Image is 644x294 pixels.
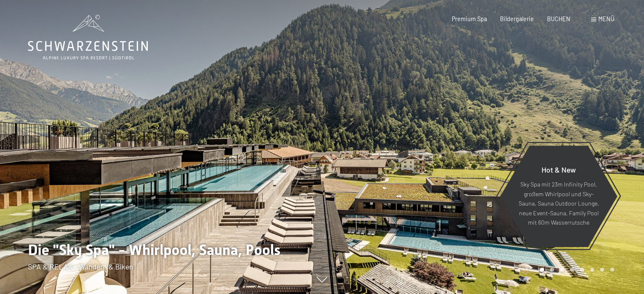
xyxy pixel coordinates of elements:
div: Carousel Page 2 [550,268,554,272]
div: Carousel Page 7 [600,268,604,272]
div: Carousel Page 6 [590,268,594,272]
p: Sky Spa mit 23m Infinity Pool, großem Whirlpool und Sky-Sauna, Sauna Outdoor Lounge, neue Event-S... [518,180,599,228]
div: Carousel Page 3 [560,268,564,272]
div: Carousel Page 1 (Current Slide) [540,268,544,272]
div: Carousel Pagination [537,268,614,272]
a: Hot & New Sky Spa mit 23m Infinity Pool, großem Whirlpool und Sky-Sauna, Sauna Outdoor Lounge, ne... [500,145,618,247]
a: BUCHEN [547,15,570,22]
a: Bildergalerie [500,15,534,22]
a: Premium Spa [452,15,487,22]
div: Carousel Page 5 [580,268,584,272]
div: Carousel Page 4 [570,268,574,272]
div: Carousel Page 8 [610,268,614,272]
span: Menü [598,15,614,22]
span: Hot & New [542,165,576,174]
